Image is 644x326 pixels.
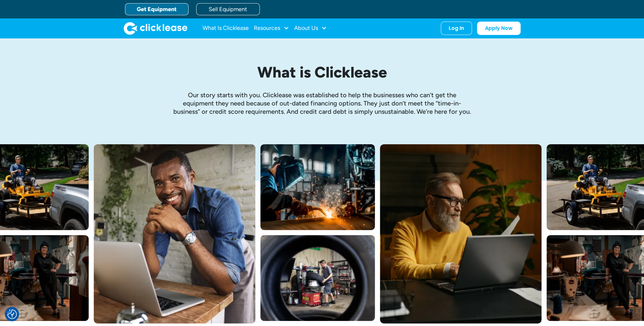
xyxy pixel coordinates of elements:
[260,144,375,230] img: A welder in a large mask working on a large pipe
[449,25,464,31] div: Log In
[294,22,327,35] div: About Us
[380,144,542,323] img: Bearded man in yellow sweter typing on his laptop while sitting at his desk
[203,22,249,35] a: What Is Clicklease
[125,3,189,15] a: Get Equipment
[254,22,289,35] div: Resources
[173,64,472,81] h1: What is Clicklease
[94,144,255,323] img: A smiling man in a blue shirt and apron leaning over a table with a laptop
[477,22,521,35] a: Apply Now
[124,22,187,35] a: home
[7,309,17,319] img: Revisit consent button
[260,235,375,321] img: A man fitting a new tire on a rim
[124,22,187,35] img: Clicklease logo
[173,91,472,116] p: Our story starts with you. Clicklease was established to help the businesses who can’t get the eq...
[196,3,260,15] a: Sell Equipment
[7,309,17,319] button: Consent Preferences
